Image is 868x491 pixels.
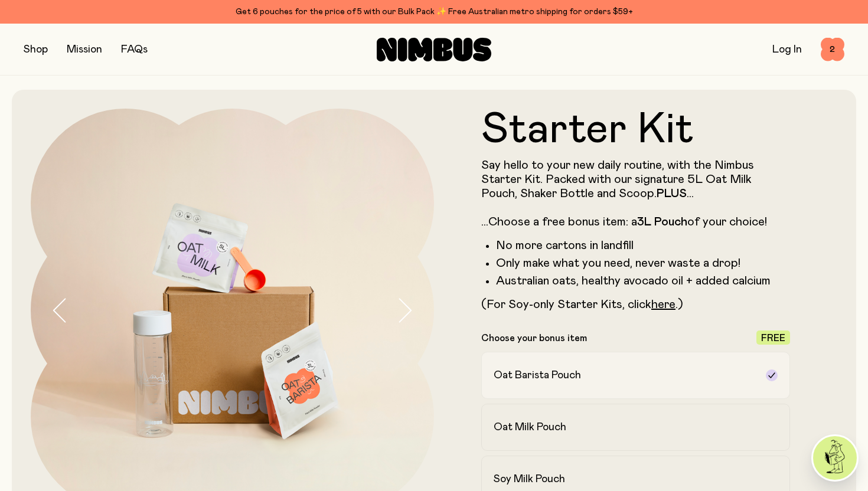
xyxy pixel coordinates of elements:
[813,436,857,480] img: agent
[657,188,687,199] strong: PLUS
[481,109,790,151] h1: Starter Kit
[494,420,566,434] h2: Oat Milk Pouch
[772,44,802,55] a: Log In
[494,368,581,382] h2: Oat Barista Pouch
[496,238,790,253] li: No more cartons in landfill
[481,332,587,344] p: Choose your bonus item
[67,44,102,55] a: Mission
[654,216,687,228] strong: Pouch
[481,158,790,229] p: Say hello to your new daily routine, with the Nimbus Starter Kit. Packed with our signature 5L Oa...
[494,472,565,486] h2: Soy Milk Pouch
[637,216,651,228] strong: 3L
[24,5,844,19] div: Get 6 pouches for the price of 5 with our Bulk Pack ✨ Free Australian metro shipping for orders $59+
[821,38,844,61] button: 2
[651,299,676,310] a: here
[121,44,148,55] a: FAQs
[496,274,790,288] li: Australian oats, healthy avocado oil + added calcium
[481,297,790,312] p: (For Soy-only Starter Kits, click .)
[761,333,785,343] span: Free
[496,256,790,270] li: Only make what you need, never waste a drop!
